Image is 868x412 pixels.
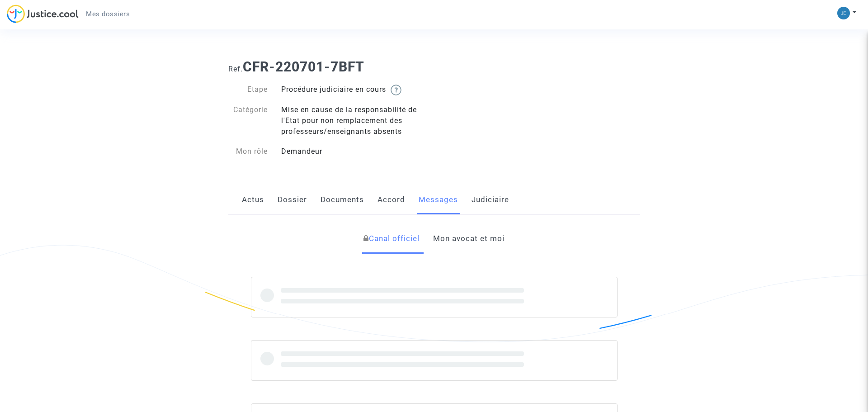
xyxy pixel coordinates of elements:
[377,185,405,215] a: Accord
[86,10,130,18] span: Mes dossiers
[222,146,275,157] div: Mon rôle
[837,7,850,19] img: 869c3da31a9b979dd660d3f2ff8eb005
[274,104,434,137] div: Mise en cause de la responsabilité de l'Etat pour non remplacement des professeurs/enseignants ab...
[321,185,364,215] a: Documents
[419,185,458,215] a: Messages
[274,84,434,95] div: Procédure judiciaire en cours
[363,224,420,254] a: Canal officiel
[391,85,401,95] img: help.svg
[7,5,79,23] img: jc-logo.svg
[228,65,243,73] span: Ref.
[433,224,505,254] a: Mon avocat et moi
[222,84,275,95] div: Etape
[242,185,264,215] a: Actus
[79,7,137,21] a: Mes dossiers
[243,59,364,75] b: CFR-220701-7BFT
[222,104,275,137] div: Catégorie
[278,185,307,215] a: Dossier
[472,185,509,215] a: Judiciaire
[274,146,434,157] div: Demandeur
